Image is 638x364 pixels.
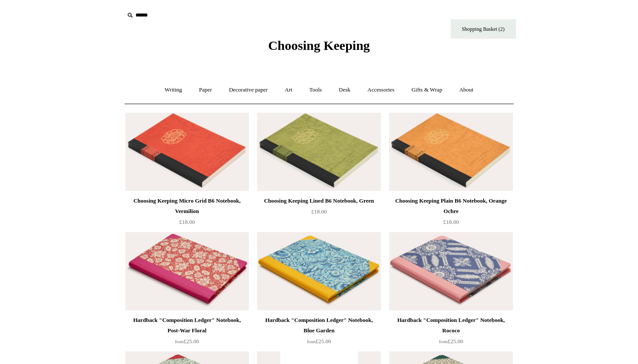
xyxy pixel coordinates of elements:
[175,339,184,344] span: from
[126,113,249,191] img: Choosing Keeping Micro Grid B6 Notebook, Vermilion
[331,79,358,102] a: Desk
[191,79,220,102] a: Paper
[307,338,331,344] span: £25.00
[389,315,512,351] a: Hardback "Composition Ledger" Notebook, Rococo from£25.00
[259,315,378,336] div: Hardback "Composition Ledger" Notebook, Blue Garden
[360,79,402,102] a: Accessories
[443,219,459,225] span: £18.00
[277,79,300,102] a: Art
[257,232,380,310] img: Hardback "Composition Ledger" Notebook, Blue Garden
[157,79,190,102] a: Writing
[257,113,380,191] img: Choosing Keeping Lined B6 Notebook, Green
[389,232,512,310] a: Hardback "Composition Ledger" Notebook, Rococo Hardback "Composition Ledger" Notebook, Rococo
[179,219,195,225] span: £18.00
[259,196,378,206] div: Choosing Keeping Lined B6 Notebook, Green
[389,113,512,191] img: Choosing Keeping Plain B6 Notebook, Orange Ochre
[389,232,512,310] img: Hardback "Composition Ledger" Notebook, Rococo
[257,315,380,351] a: Hardback "Composition Ledger" Notebook, Blue Garden from£25.00
[126,232,249,310] img: Hardback "Composition Ledger" Notebook, Post-War Floral
[126,113,249,191] a: Choosing Keeping Micro Grid B6 Notebook, Vermilion Choosing Keeping Micro Grid B6 Notebook, Vermi...
[126,232,249,310] a: Hardback "Composition Ledger" Notebook, Post-War Floral Hardback "Composition Ledger" Notebook, P...
[451,19,516,39] a: Shopping Basket (2)
[389,196,512,231] a: Choosing Keeping Plain B6 Notebook, Orange Ochre £18.00
[311,208,327,215] span: £18.00
[257,232,380,310] a: Hardback "Composition Ledger" Notebook, Blue Garden Hardback "Composition Ledger" Notebook, Blue ...
[126,315,249,351] a: Hardback "Composition Ledger" Notebook, Post-War Floral from£25.00
[439,339,448,344] span: from
[257,113,380,191] a: Choosing Keeping Lined B6 Notebook, Green Choosing Keeping Lined B6 Notebook, Green
[257,196,380,231] a: Choosing Keeping Lined B6 Notebook, Green £18.00
[268,38,370,52] span: Choosing Keeping
[391,196,510,216] div: Choosing Keeping Plain B6 Notebook, Orange Ochre
[128,315,247,336] div: Hardback "Composition Ledger" Notebook, Post-War Floral
[451,79,481,102] a: About
[301,79,330,102] a: Tools
[128,196,247,216] div: Choosing Keeping Micro Grid B6 Notebook, Vermilion
[307,339,316,344] span: from
[439,338,463,344] span: £25.00
[175,338,199,344] span: £25.00
[389,113,512,191] a: Choosing Keeping Plain B6 Notebook, Orange Ochre Choosing Keeping Plain B6 Notebook, Orange Ochre
[268,45,370,51] a: Choosing Keeping
[403,79,450,102] a: Gifts & Wrap
[126,196,249,231] a: Choosing Keeping Micro Grid B6 Notebook, Vermilion £18.00
[221,79,275,102] a: Decorative paper
[391,315,510,336] div: Hardback "Composition Ledger" Notebook, Rococo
